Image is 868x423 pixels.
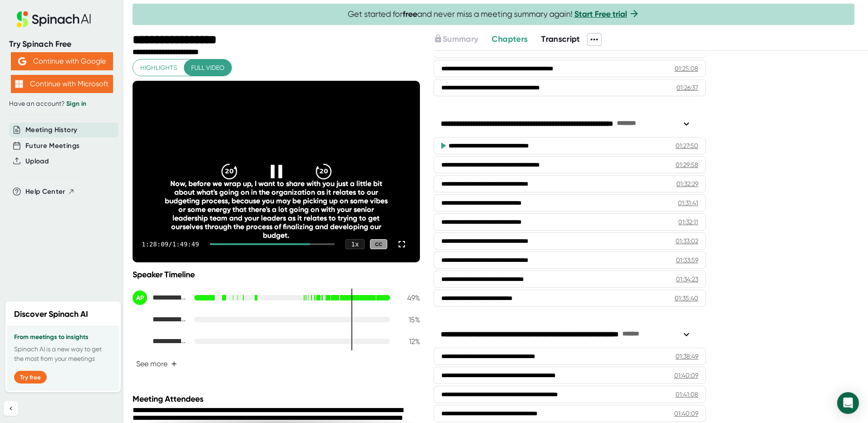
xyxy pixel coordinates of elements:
[492,34,528,44] span: Chapters
[133,334,147,349] div: S(
[4,401,18,416] button: Collapse sidebar
[434,33,478,45] button: Summary
[674,409,698,418] div: 01:40:09
[541,33,580,45] button: Transcript
[133,270,420,280] div: Speaker Timeline
[676,141,698,150] div: 01:27:50
[674,371,698,380] div: 01:40:09
[676,83,698,92] div: 01:26:37
[676,275,698,284] div: 01:34:23
[11,75,113,93] button: Continue with Microsoft
[676,236,698,246] div: 01:33:02
[9,39,114,49] div: Try Spinach Free
[25,187,75,197] button: Help Center
[434,33,492,46] div: Upgrade to access
[11,52,113,70] button: Continue with Google
[675,64,698,73] div: 01:25:08
[676,160,698,169] div: 01:29:58
[25,125,77,135] button: Meeting History
[676,352,698,361] div: 01:38:49
[14,371,47,384] button: Try free
[133,394,422,404] div: Meeting Attendees
[676,179,698,188] div: 01:32:29
[18,57,26,65] img: Aehbyd4JwY73AAAAAElFTkSuQmCC
[492,33,528,45] button: Chapters
[541,34,580,44] span: Transcript
[25,141,79,151] button: Future Meetings
[676,256,698,265] div: 01:33:59
[678,198,698,207] div: 01:31:41
[675,294,698,303] div: 01:35:40
[837,392,859,414] div: Open Intercom Messenger
[678,217,698,226] div: 01:32:11
[25,156,49,167] button: Upload
[397,315,420,324] div: 15 %
[348,9,640,20] span: Get started for and never miss a meeting summary again!
[133,59,184,76] button: Highlights
[397,337,420,346] div: 12 %
[161,179,391,240] div: Now, before we wrap up, I want to share with you just a little bit about what's going on in the o...
[171,360,177,368] span: +
[191,62,224,74] span: Full video
[397,294,420,302] div: 49 %
[345,239,365,249] div: 1 x
[140,62,177,74] span: Highlights
[9,100,114,108] div: Have an account?
[184,59,232,76] button: Full video
[133,312,187,327] div: Heather O. Armstrong
[133,290,187,305] div: Aimee J. Daily, PhD
[14,334,112,341] h3: From meetings to insights
[14,344,112,364] p: Spinach AI is a new way to get the most from your meetings
[133,290,147,305] div: AP
[403,9,417,19] b: free
[574,9,627,19] a: Start Free trial
[14,308,88,320] h2: Discover Spinach AI
[25,187,65,197] span: Help Center
[676,390,698,399] div: 01:41:08
[133,356,181,372] button: See more+
[66,100,86,108] a: Sign in
[142,241,199,248] div: 1:28:09 / 1:49:49
[443,34,478,44] span: Summary
[370,239,387,250] div: CC
[133,312,147,327] div: HA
